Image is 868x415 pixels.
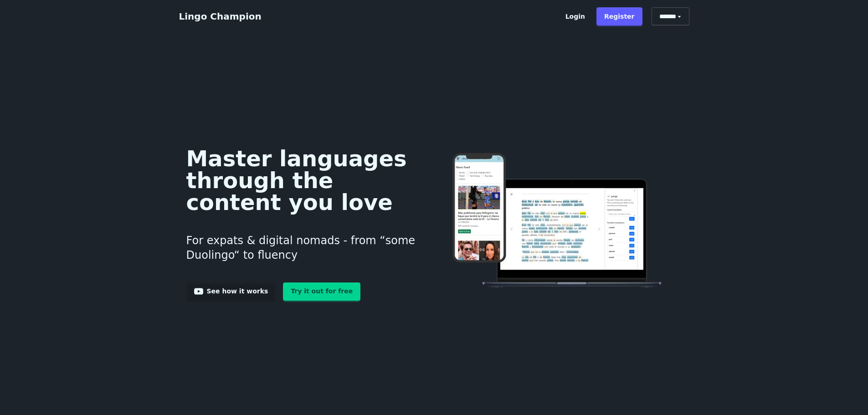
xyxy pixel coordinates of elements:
[186,148,420,213] h1: Master languages through the content you love
[283,282,360,301] a: Try it out for free
[179,11,262,22] a: Lingo Champion
[186,222,420,273] h3: For expats & digital nomads - from “some Duolingo“ to fluency
[186,282,276,301] a: See how it works
[558,7,593,26] a: Login
[596,7,642,26] a: Register
[434,153,682,289] img: Learn languages online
